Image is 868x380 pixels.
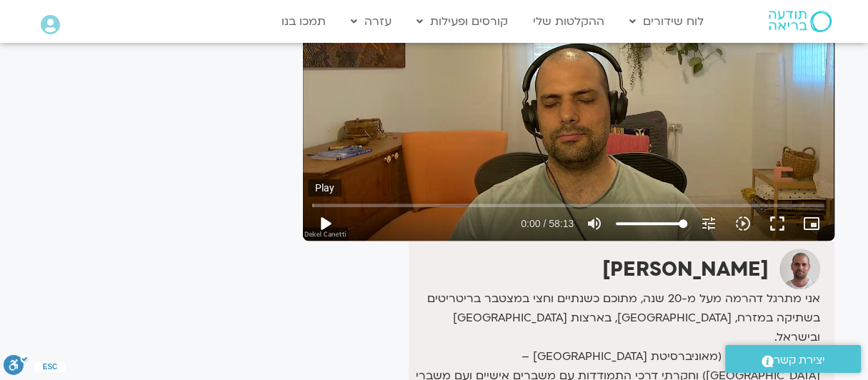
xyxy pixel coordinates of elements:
span: יצירת קשר [774,351,825,370]
a: קורסים ופעילות [409,8,515,35]
img: דקל קנטי [779,249,820,289]
a: עזרה [344,8,399,35]
a: תמכו בנו [274,8,333,35]
a: ההקלטות שלי [526,8,612,35]
strong: [PERSON_NAME] [602,256,769,283]
a: לוח שידורים [622,8,711,35]
a: יצירת קשר [725,345,861,373]
img: תודעה בריאה [769,11,832,32]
